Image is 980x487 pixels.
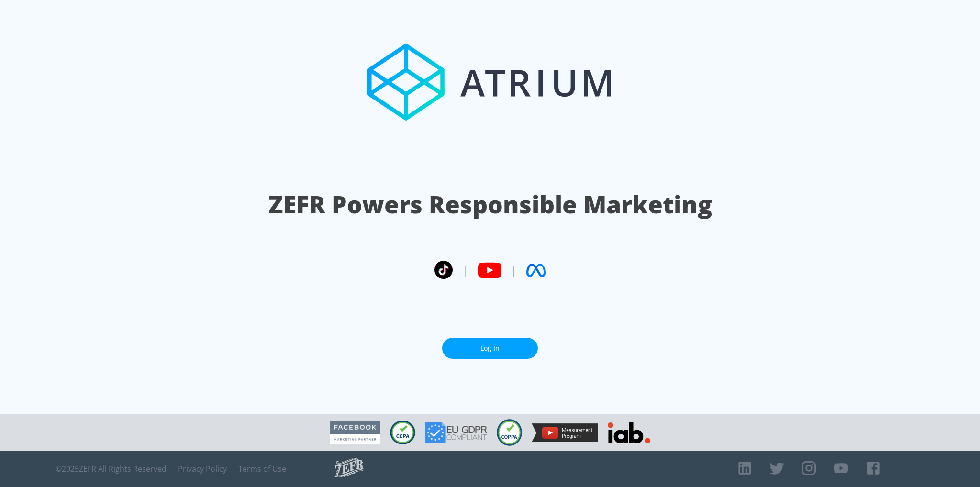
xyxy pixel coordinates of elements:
a: Privacy Policy [178,464,227,474]
span: | [511,263,517,277]
span: © 2025 ZEFR All Rights Reserved [56,464,167,474]
img: IAB [608,422,650,443]
img: YouTube Measurement Program [532,423,598,442]
img: CCPA Compliant [390,421,415,444]
a: Log In [442,338,538,359]
img: COPPA Compliant [497,419,522,446]
img: GDPR Compliant [425,422,487,443]
span: | [462,263,468,277]
a: Terms of Use [238,464,286,474]
img: Facebook Marketing Partner [330,421,380,445]
h1: ZEFR Powers Responsible Marketing [268,188,712,221]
